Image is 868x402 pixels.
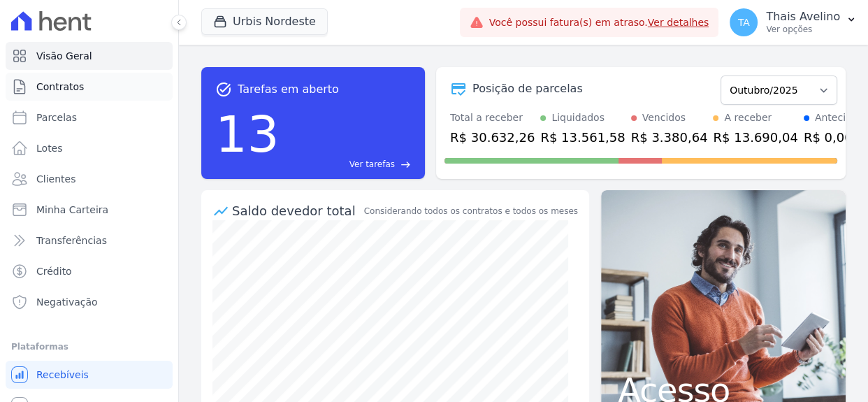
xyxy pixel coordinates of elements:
span: Negativação [36,295,98,309]
span: Você possui fatura(s) em atraso. [489,15,709,30]
a: Transferências [6,227,173,254]
span: east [400,159,411,170]
span: Lotes [36,141,63,155]
a: Crédito [6,257,173,285]
div: 13 [215,98,280,171]
div: Posição de parcelas [472,80,583,97]
div: Plataformas [11,338,167,355]
div: R$ 13.561,58 [540,128,625,147]
div: R$ 3.380,64 [631,128,708,147]
span: Ver tarefas [349,158,395,171]
span: Tarefas em aberto [238,81,339,98]
div: Liquidados [551,110,605,125]
a: Ver detalhes [648,17,709,28]
div: R$ 13.690,04 [713,128,797,147]
p: Thais Avelino [766,10,840,24]
span: task_alt [215,81,232,98]
span: Clientes [36,172,75,186]
a: Ver tarefas east [285,158,411,171]
a: Recebíveis [6,361,173,389]
div: Saldo devedor total [232,201,361,220]
button: Urbis Nordeste [201,8,328,35]
span: Crédito [36,264,72,278]
span: TA [738,17,750,27]
a: Contratos [6,73,173,101]
div: Considerando todos os contratos e todos os meses [364,205,578,217]
a: Lotes [6,134,173,162]
a: Negativação [6,288,173,316]
a: Visão Geral [6,42,173,70]
span: Visão Geral [36,49,92,63]
span: Parcelas [36,110,77,124]
a: Parcelas [6,103,173,131]
a: Clientes [6,165,173,193]
span: Recebíveis [36,368,89,382]
span: Minha Carteira [36,203,108,217]
div: Vencidos [642,110,686,125]
button: TA Thais Avelino Ver opções [718,3,868,42]
div: R$ 30.632,26 [450,128,535,147]
p: Ver opções [766,24,840,35]
span: Transferências [36,234,107,247]
div: Total a receber [450,110,535,125]
a: Minha Carteira [6,196,173,224]
div: A receber [724,110,772,125]
span: Contratos [36,80,84,94]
